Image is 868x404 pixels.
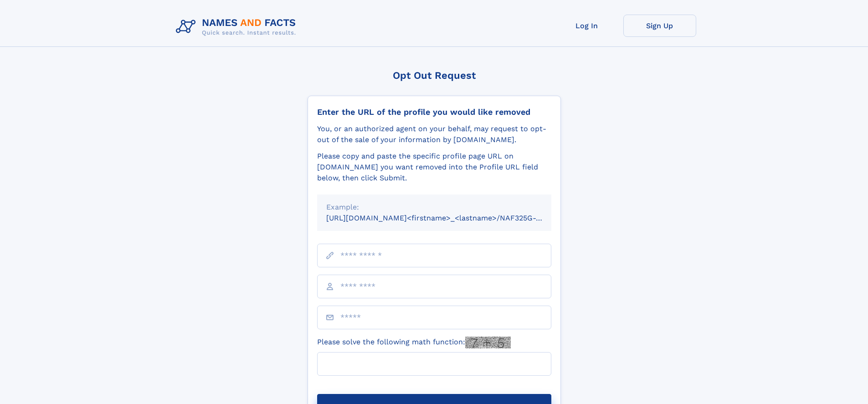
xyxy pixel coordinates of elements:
[308,70,561,81] div: Opt Out Request
[172,15,303,39] img: Logo Names and Facts
[317,107,551,117] div: Enter the URL of the profile you would like removed
[317,337,511,348] label: Please solve the following math function:
[623,15,696,37] a: Sign Up
[317,123,551,145] div: You, or an authorized agent on your behalf, may request to opt-out of the sale of your informatio...
[317,151,551,184] div: Please copy and paste the specific profile page URL on [DOMAIN_NAME] you want removed into the Pr...
[326,202,542,213] div: Example:
[326,214,569,222] small: [URL][DOMAIN_NAME]<firstname>_<lastname>/NAF325G-xxxxxxxx
[550,15,623,37] a: Log In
